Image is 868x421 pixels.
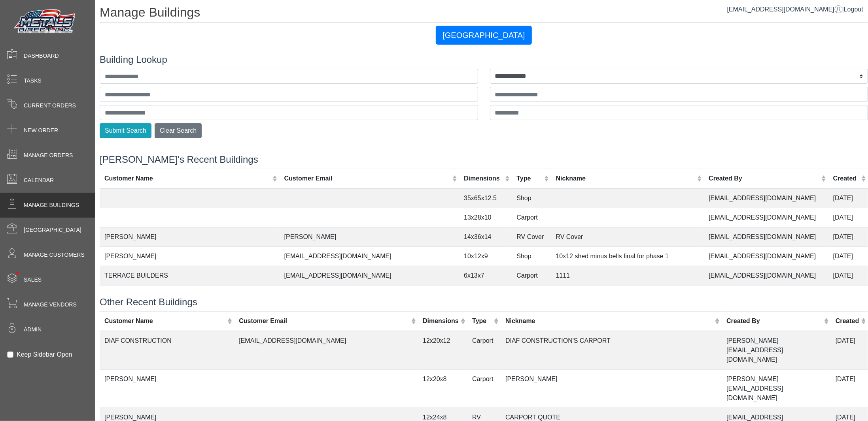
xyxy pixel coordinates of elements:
[828,227,868,246] td: [DATE]
[100,266,280,285] td: TERRACE BUILDERS
[505,316,713,326] div: Nickname
[459,266,512,285] td: 6x13x7
[828,246,868,266] td: [DATE]
[24,176,54,184] span: Calendar
[516,174,542,183] div: Type
[100,331,234,370] td: DIAF CONSTRUCTION
[24,52,59,60] span: Dashboard
[100,297,868,308] h4: Other Recent Buildings
[459,188,512,208] td: 35x65x12.5
[8,260,28,286] span: •
[722,369,831,408] td: [PERSON_NAME][EMAIL_ADDRESS][DOMAIN_NAME]
[100,154,868,165] h4: [PERSON_NAME]'s Recent Buildings
[239,316,409,326] div: Customer Email
[709,174,819,183] div: Created By
[280,266,460,285] td: [EMAIL_ADDRESS][DOMAIN_NAME]
[100,123,151,138] button: Submit Search
[24,276,42,284] span: Sales
[704,208,828,227] td: [EMAIL_ADDRESS][DOMAIN_NAME]
[551,246,704,266] td: 10x12 shed minus bells final for phase 1
[727,5,863,14] div: |
[844,6,863,13] span: Logout
[831,369,868,408] td: [DATE]
[24,126,58,135] span: New Order
[556,174,695,183] div: Nickname
[418,369,467,408] td: 12x20x8
[24,101,76,110] span: Current Orders
[501,369,722,408] td: [PERSON_NAME]
[24,251,85,259] span: Manage Customers
[24,325,42,334] span: Admin
[828,285,868,304] td: [DATE]
[100,246,280,266] td: [PERSON_NAME]
[459,246,512,266] td: 10x12x9
[704,285,828,304] td: [EMAIL_ADDRESS][DOMAIN_NAME]
[836,316,859,326] div: Created
[704,266,828,285] td: [EMAIL_ADDRESS][DOMAIN_NAME]
[467,369,501,408] td: Carport
[12,7,79,36] img: Metals Direct Inc Logo
[104,174,270,183] div: Customer Name
[831,331,868,370] td: [DATE]
[704,246,828,266] td: [EMAIL_ADDRESS][DOMAIN_NAME]
[155,123,202,138] button: Clear Search
[24,301,77,309] span: Manage Vendors
[100,5,868,23] h1: Manage Buildings
[280,227,460,246] td: [PERSON_NAME]
[501,331,722,370] td: DIAF CONSTRUCTION'S CARPORT
[17,350,72,359] label: Keep Sidebar Open
[459,208,512,227] td: 13x28x10
[418,331,467,370] td: 12x20x12
[828,188,868,208] td: [DATE]
[704,188,828,208] td: [EMAIL_ADDRESS][DOMAIN_NAME]
[24,226,81,234] span: [GEOGRAPHIC_DATA]
[512,246,551,266] td: Shop
[464,174,503,183] div: Dimensions
[551,266,704,285] td: 1111
[726,316,822,326] div: Created By
[459,227,512,246] td: 14x36x14
[234,331,418,370] td: [EMAIL_ADDRESS][DOMAIN_NAME]
[24,151,73,160] span: Manage Orders
[467,331,501,370] td: Carport
[512,266,551,285] td: Carport
[24,77,42,85] span: Tasks
[551,227,704,246] td: RV Cover
[512,227,551,246] td: RV Cover
[722,331,831,370] td: [PERSON_NAME][EMAIL_ADDRESS][DOMAIN_NAME]
[423,316,459,326] div: Dimensions
[704,227,828,246] td: [EMAIL_ADDRESS][DOMAIN_NAME]
[436,32,531,38] a: [GEOGRAPHIC_DATA]
[512,285,551,304] td: Carport
[436,26,531,45] button: [GEOGRAPHIC_DATA]
[727,6,842,13] a: [EMAIL_ADDRESS][DOMAIN_NAME]
[472,316,492,326] div: Type
[512,208,551,227] td: Carport
[828,208,868,227] td: [DATE]
[280,246,460,266] td: [EMAIL_ADDRESS][DOMAIN_NAME]
[284,174,450,183] div: Customer Email
[104,316,225,326] div: Customer Name
[512,188,551,208] td: Shop
[833,174,859,183] div: Created
[24,201,79,209] span: Manage Buildings
[459,285,512,304] td: 13x28x10
[100,227,280,246] td: [PERSON_NAME]
[100,54,868,66] h4: Building Lookup
[100,369,234,408] td: [PERSON_NAME]
[828,266,868,285] td: [DATE]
